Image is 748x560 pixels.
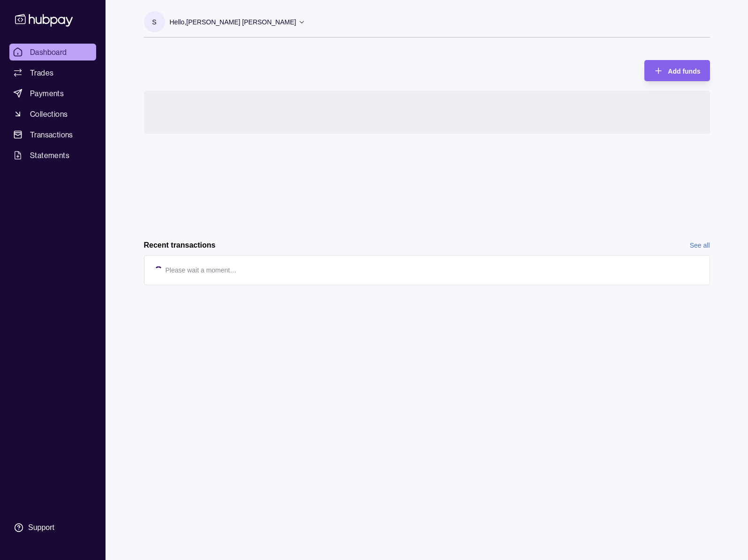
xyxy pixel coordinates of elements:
span: Collections [30,108,68,120]
span: Dashboard [30,46,67,58]
p: S [152,17,156,27]
a: Support [9,518,96,537]
a: Trades [9,64,96,81]
a: Dashboard [9,44,96,61]
span: Statements [30,150,69,161]
span: Payments [30,88,64,99]
a: Collections [9,106,96,122]
span: Add funds [668,68,700,75]
a: Payments [9,85,96,102]
a: Statements [9,147,96,164]
a: Transactions [9,126,96,143]
button: Add funds [644,60,710,81]
span: Transactions [30,129,73,140]
h2: Recent transactions [144,240,216,250]
p: Please wait a moment… [166,265,237,275]
span: Trades [30,67,53,78]
a: See all [690,240,710,250]
div: Support [28,522,54,533]
p: Hello, [PERSON_NAME] [PERSON_NAME] [170,17,296,27]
